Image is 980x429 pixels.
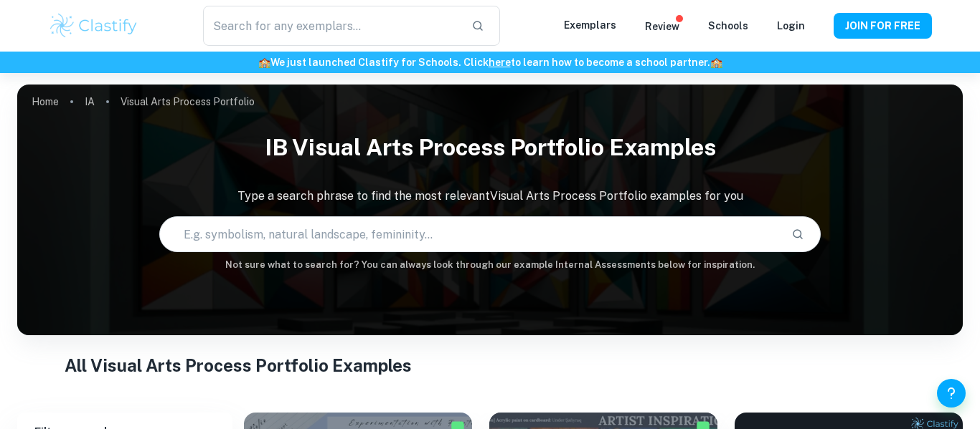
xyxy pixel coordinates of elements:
[258,57,270,68] span: 🏫
[17,125,963,170] h1: IB Visual Arts Process Portfolio examples
[48,11,139,40] img: Clastify logo
[564,17,616,33] p: Exemplars
[203,6,460,46] input: Search for any exemplars...
[489,57,511,68] a: here
[121,94,255,110] p: Visual Arts Process Portfolio
[65,352,915,378] h1: All Visual Arts Process Portfolio Examples
[17,258,963,272] h6: Not sure what to search for? You can always look through our example Internal Assessments below f...
[710,57,722,68] span: 🏫
[777,20,805,32] a: Login
[85,92,95,112] a: IA
[17,188,963,205] p: Type a search phrase to find the most relevant Visual Arts Process Portfolio examples for you
[32,92,59,112] a: Home
[645,19,679,34] p: Review
[937,379,966,408] button: Help and Feedback
[708,20,748,32] a: Schools
[834,13,932,39] button: JOIN FOR FREE
[160,214,781,254] input: E.g. symbolism, natural landscape, femininity...
[786,222,810,246] button: Search
[3,54,977,70] h6: We just launched Clastify for Schools. Click to learn how to become a school partner.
